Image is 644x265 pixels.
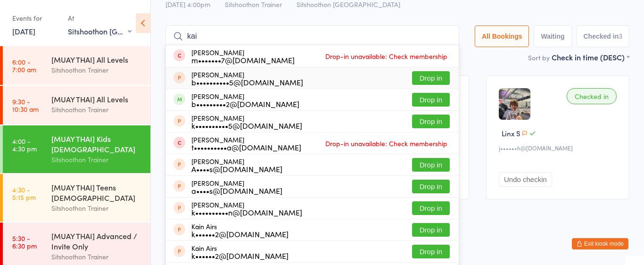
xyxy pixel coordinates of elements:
[191,157,282,173] div: [PERSON_NAME]
[412,71,450,85] button: Drop in
[191,165,282,173] div: A••••s@[DOMAIN_NAME]
[12,234,37,249] time: 5:30 - 6:30 pm
[12,186,36,201] time: 4:30 - 5:15 pm
[528,53,550,62] label: Sort by
[51,54,142,65] div: [MUAY THAI] All Levels
[51,154,142,165] div: Sitshoothon Trainer
[12,137,37,152] time: 4:00 - 4:30 pm
[191,187,282,194] div: a••••s@[DOMAIN_NAME]
[68,10,132,26] div: At
[412,158,450,172] button: Drop in
[51,94,142,104] div: [MUAY THAI] All Levels
[51,65,142,75] div: Sitshoothon Trainer
[412,115,450,128] button: Drop in
[51,231,142,251] div: [MUAY THAI] Advanced / Invite Only
[323,49,450,63] span: Drop-in unavailable: Check membership
[12,26,35,36] a: [DATE]
[191,201,302,216] div: [PERSON_NAME]
[12,10,58,26] div: Events for
[191,49,295,64] div: [PERSON_NAME]
[51,251,142,262] div: Sitshoothon Trainer
[619,33,622,40] div: 3
[191,100,299,108] div: b•••••••••2@[DOMAIN_NAME]
[191,208,302,216] div: k••••••••••n@[DOMAIN_NAME]
[191,78,303,86] div: b••••••••••5@[DOMAIN_NAME]
[191,252,289,259] div: k••••••2@[DOMAIN_NAME]
[12,58,36,73] time: 6:00 - 7:00 am
[68,26,132,36] div: Sitshoothon [GEOGRAPHIC_DATA]
[12,98,39,113] time: 9:30 - 10:30 am
[3,174,150,222] a: 4:30 -5:15 pm[MUAY THAI] Teens [DEMOGRAPHIC_DATA]Sitshoothon Trainer
[412,93,450,107] button: Drop in
[191,71,303,86] div: [PERSON_NAME]
[323,136,450,150] span: Drop-in unavailable: Check membership
[572,238,628,249] button: Exit kiosk mode
[499,172,552,187] button: Undo checkin
[567,88,617,104] div: Checked in
[191,136,301,151] div: [PERSON_NAME]
[51,182,142,203] div: [MUAY THAI] Teens [DEMOGRAPHIC_DATA]
[165,25,459,47] input: Search
[191,122,302,129] div: k••••••••••5@[DOMAIN_NAME]
[191,92,299,108] div: [PERSON_NAME]
[552,52,629,62] div: Check in time (DESC)
[412,245,450,258] button: Drop in
[191,143,301,151] div: t••••••••••a@[DOMAIN_NAME]
[3,46,150,85] a: 6:00 -7:00 am[MUAY THAI] All LevelsSitshoothon Trainer
[502,128,520,138] span: Linx S
[191,56,295,64] div: m•••••••7@[DOMAIN_NAME]
[51,203,142,214] div: Sitshoothon Trainer
[577,25,630,47] button: Checked in3
[51,104,142,115] div: Sitshoothon Trainer
[499,88,530,120] img: image1747296588.png
[191,179,282,194] div: [PERSON_NAME]
[191,114,302,129] div: [PERSON_NAME]
[412,180,450,193] button: Drop in
[3,125,150,173] a: 4:00 -4:30 pm[MUAY THAI] Kids [DEMOGRAPHIC_DATA]Sitshoothon Trainer
[475,25,529,47] button: All Bookings
[534,25,571,47] button: Waiting
[412,201,450,215] button: Drop in
[191,244,289,259] div: Kain Airs
[191,223,289,238] div: Kain Airs
[51,133,142,154] div: [MUAY THAI] Kids [DEMOGRAPHIC_DATA]
[3,86,150,124] a: 9:30 -10:30 am[MUAY THAI] All LevelsSitshoothon Trainer
[191,230,289,238] div: k••••••2@[DOMAIN_NAME]
[499,144,619,152] div: j••••••h@[DOMAIN_NAME]
[412,223,450,237] button: Drop in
